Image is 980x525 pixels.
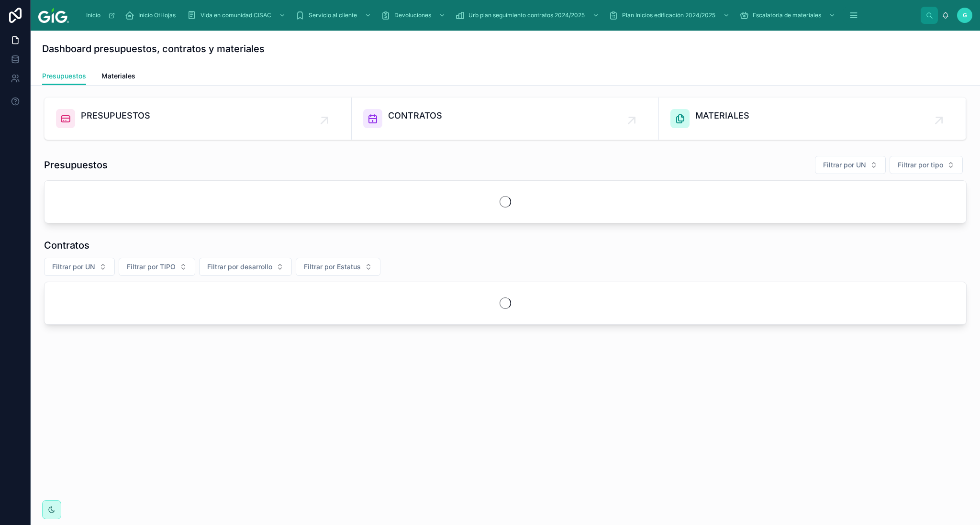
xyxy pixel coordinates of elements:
a: CONTRATOS [352,98,659,140]
h1: Contratos [44,239,89,252]
button: Select Button [815,156,886,174]
span: Inicio [86,11,100,19]
a: MATERIALES [659,98,966,140]
a: Vida en comunidad CISAC [184,7,290,24]
h1: Dashboard presupuestos, contratos y materiales [42,42,265,55]
a: Escalatoria de materiales [736,7,840,24]
a: Materiales [101,67,135,87]
button: Select Button [119,258,195,276]
span: Inicio OtHojas [138,11,176,19]
a: Inicio OtHojas [122,7,182,24]
span: Filtrar por UN [823,160,866,170]
div: scrollable content [77,5,921,26]
span: Escalatoria de materiales [753,11,821,19]
span: Servicio al cliente [309,11,357,19]
span: CONTRATOS [388,109,442,122]
a: Urb plan seguimiento contratos 2024/2025 [452,7,604,24]
span: Filtrar por tipo [898,160,943,170]
a: Servicio al cliente [292,7,376,24]
button: Select Button [890,156,963,174]
button: Select Button [44,258,115,276]
a: Devoluciones [378,7,450,24]
span: Plan Inicios edificación 2024/2025 [622,11,715,19]
a: Plan Inicios edificación 2024/2025 [606,7,735,24]
span: Urb plan seguimiento contratos 2024/2025 [468,11,585,19]
span: Filtrar por UN [52,262,95,272]
span: Filtrar por desarrollo [207,262,272,272]
span: Materiales [101,71,135,81]
span: Devoluciones [394,11,431,19]
button: Select Button [296,258,380,276]
button: Select Button [199,258,292,276]
a: Inicio [81,7,120,24]
span: Presupuestos [42,71,86,81]
h1: Presupuestos [44,158,108,172]
span: G [963,11,967,19]
span: Vida en comunidad CISAC [200,11,271,19]
a: PRESUPUESTOS [45,98,352,140]
img: App logo [38,8,69,23]
span: MATERIALES [695,109,749,122]
a: Presupuestos [42,67,86,86]
span: Filtrar por TIPO [127,262,176,272]
span: Filtrar por Estatus [304,262,361,272]
span: PRESUPUESTOS [81,109,150,122]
